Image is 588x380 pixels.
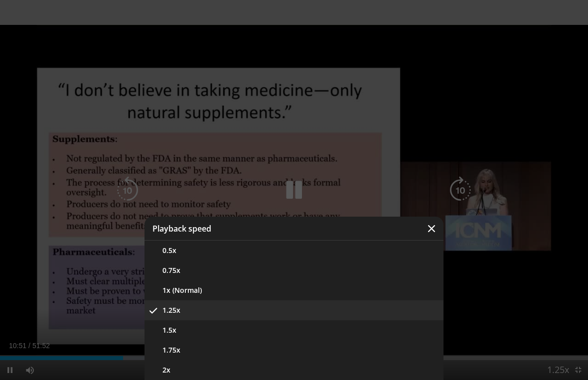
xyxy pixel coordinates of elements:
[145,340,443,360] button: 1.75x
[145,260,443,280] button: 0.75x
[145,360,443,380] button: 2x
[145,241,443,260] button: 0.5x
[152,225,211,233] p: Playback speed
[145,320,443,340] button: 1.5x
[145,280,443,300] button: 1x (Normal)
[145,300,443,320] button: 1.25x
